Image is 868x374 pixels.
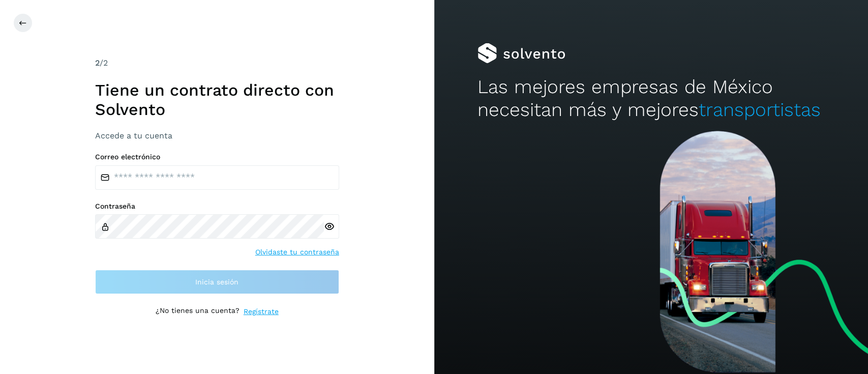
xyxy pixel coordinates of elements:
[699,99,821,121] span: transportistas
[95,131,339,140] h3: Accede a tu cuenta
[255,247,339,257] a: Olvidaste tu contraseña
[477,76,825,121] h2: Las mejores empresas de México necesitan más y mejores
[156,306,240,317] p: ¿No tienes una cuenta?
[95,153,339,161] label: Correo electrónico
[195,278,238,285] span: Inicia sesión
[95,270,339,294] button: Inicia sesión
[95,57,339,69] div: /2
[95,58,100,68] span: 2
[95,80,339,120] h1: Tiene un contrato directo con Solvento
[95,202,339,211] label: Contraseña
[244,306,279,317] a: Regístrate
